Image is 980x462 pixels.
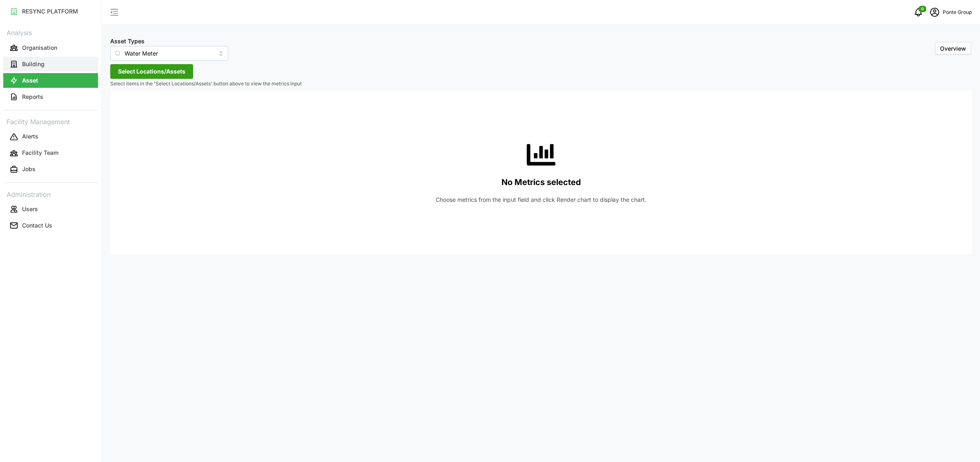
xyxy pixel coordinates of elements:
span: 0 [921,6,924,12]
p: Asset [22,76,38,85]
p: Select items in the 'Select Locations/Assets' button above to view the metrics input [110,80,972,87]
span: Overview [940,45,966,52]
a: Asset [3,72,98,89]
p: Jobs [22,165,36,173]
p: Analysis [3,26,98,38]
p: Alerts [22,132,38,141]
p: Contact Us [22,221,52,230]
button: Building [3,57,98,71]
button: Contact Us [3,218,98,233]
p: Reports [22,93,43,101]
a: Reports [3,89,98,105]
button: Select Locations/Assets [110,64,193,79]
p: RESYNC PLATFORM [22,7,78,16]
button: Users [3,202,98,216]
a: RESYNC PLATFORM [3,3,98,20]
a: Building [3,56,98,72]
button: Asset [3,73,98,88]
button: schedule [927,4,943,20]
p: Users [22,205,38,213]
button: Organisation [3,40,98,55]
a: Users [3,201,98,217]
a: Alerts [3,129,98,145]
a: Jobs [3,161,98,178]
button: Facility Team [3,146,98,161]
a: Contact Us [3,217,98,234]
p: No Metrics selected [501,176,581,189]
button: Jobs [3,162,98,177]
p: Administration [3,188,98,200]
p: Building [22,60,45,68]
button: RESYNC PLATFORM [3,4,98,19]
p: Organisation [22,44,57,52]
p: Choose metrics from the input field and click Render chart to display the chart. [436,196,646,204]
p: Ponte Group [943,9,972,16]
button: notifications [910,4,927,20]
p: Facility Management [3,115,98,127]
button: Reports [3,89,98,104]
a: Facility Team [3,145,98,161]
label: Asset Types [110,37,145,46]
p: Facility Team [22,149,58,157]
a: Organisation [3,40,98,56]
button: Alerts [3,129,98,144]
span: Select Locations/Assets [118,65,185,78]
